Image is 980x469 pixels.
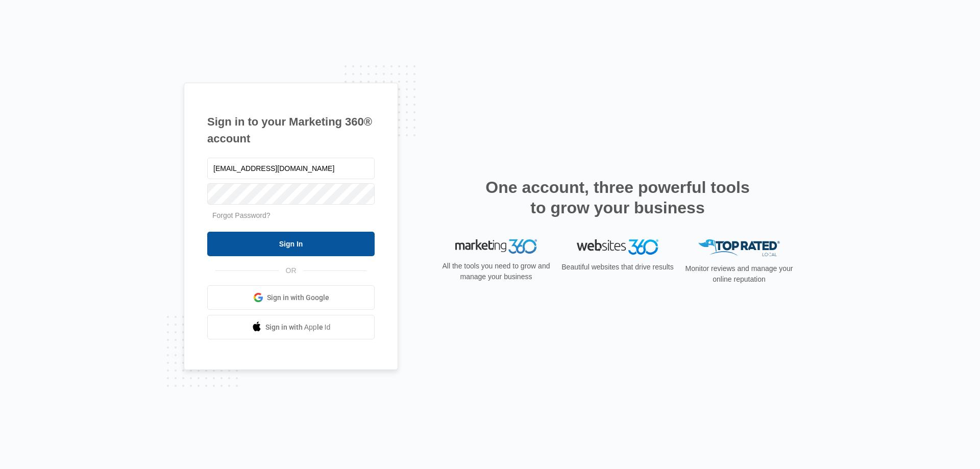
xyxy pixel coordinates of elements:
input: Sign In [207,232,375,256]
span: Sign in with Google [267,292,329,303]
input: Email [207,158,375,179]
span: Sign in with Apple Id [265,322,331,333]
a: Sign in with Apple Id [207,315,375,339]
p: All the tools you need to grow and manage your business [439,261,553,282]
h1: Sign in to your Marketing 360® account [207,113,375,147]
img: Websites 360 [577,239,658,254]
p: Monitor reviews and manage your online reputation [682,263,796,285]
h2: One account, three powerful tools to grow your business [482,177,753,218]
img: Marketing 360 [455,239,537,254]
a: Sign in with Google [207,285,375,310]
p: Beautiful websites that drive results [560,262,675,273]
a: Forgot Password? [212,211,271,219]
img: Top Rated Local [698,239,780,256]
span: OR [279,265,304,276]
